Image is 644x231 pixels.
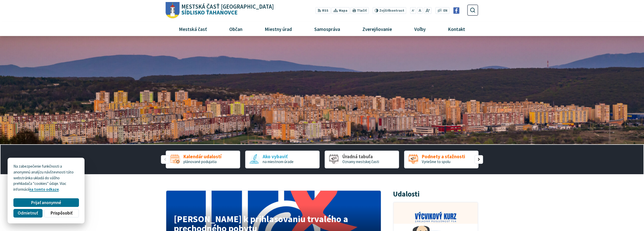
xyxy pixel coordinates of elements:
span: na miestnom úrade [263,159,294,164]
a: Mapa [331,7,349,14]
span: Prijať anonymné [31,200,61,205]
button: Prispôsobiť [44,209,79,218]
a: Občan [220,22,252,36]
span: EN [443,8,447,13]
span: Podnety a sťažnosti [422,154,465,159]
button: Odmietnuť [13,209,42,218]
span: Samospráva [312,22,342,36]
button: Zvýšiťkontrast [372,7,406,14]
img: Prejsť na Facebook stránku [453,7,460,14]
a: Logo Sídlisko Ťahanovce, prejsť na domovskú stránku. [166,2,274,19]
a: Kontakt [439,22,474,36]
a: Voľby [405,22,435,36]
a: Mestská časť [170,22,216,36]
span: Úradná tabuľa [342,154,379,159]
a: na tomto odkaze [29,187,59,192]
div: 4 / 5 [404,151,479,168]
h1: Sídlisko Ťahanovce [180,4,274,15]
span: Zverejňovanie [360,22,394,36]
span: Ako vybaviť [263,154,294,159]
button: Zväčšiť veľkosť písma [424,7,431,14]
div: Predošlý slajd [161,155,170,164]
span: Mestská časť [177,22,209,36]
span: kontrast [379,9,404,13]
span: Tlačiť [357,9,367,13]
div: 3 / 5 [325,151,399,168]
a: Samospráva [305,22,349,36]
span: Kontakt [446,22,467,36]
button: Nastaviť pôvodnú veľkosť písma [417,7,423,14]
span: Vyriešme to spolu [422,159,450,164]
button: Tlačiť [350,7,369,14]
a: Ako vybaviť na miestnom úrade [245,151,320,168]
span: Miestny úrad [263,22,294,36]
span: plánované podujatia [183,159,217,164]
a: Zverejňovanie [353,22,401,36]
span: Prispôsobiť [51,210,72,216]
span: Zvýšiť [379,8,389,13]
span: Mestská časť [GEOGRAPHIC_DATA] [181,4,274,10]
div: Nasledujúci slajd [474,155,483,164]
a: Úradná tabuľa Oznamy mestskej časti [325,151,399,168]
span: Kalendár udalostí [183,154,221,159]
p: Na zabezpečenie funkčnosti a anonymnú analýzu návštevnosti táto webstránka ukladá do vášho prehli... [13,164,79,192]
div: 1 / 5 [166,151,240,168]
div: 2 / 5 [245,151,320,168]
a: EN [442,8,449,13]
span: Mapa [339,8,347,13]
span: RSS [322,8,328,13]
a: RSS [316,7,330,14]
img: Prejsť na domovskú stránku [166,2,180,19]
a: Miestny úrad [255,22,301,36]
span: Odmietnuť [18,210,38,216]
button: Zmenšiť veľkosť písma [410,7,416,14]
span: Občan [227,22,244,36]
span: Oznamy mestskej časti [342,159,379,164]
span: Voľby [412,22,428,36]
a: Kalendár udalostí plánované podujatia [166,151,240,168]
a: Podnety a sťažnosti Vyriešme to spolu [404,151,479,168]
h3: Udalosti [393,190,420,198]
button: Prijať anonymné [13,198,79,207]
